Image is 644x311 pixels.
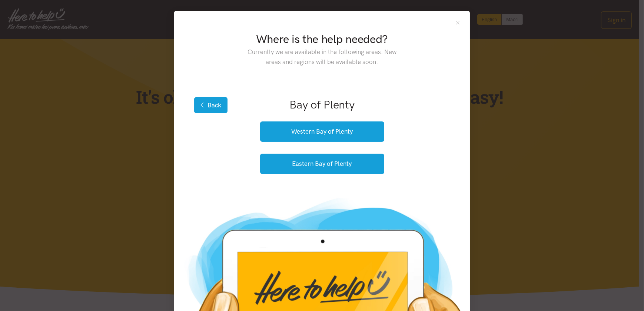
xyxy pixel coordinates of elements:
button: Back [194,97,228,113]
h2: Bay of Plenty [198,97,446,113]
p: Currently we are available in the following areas. New areas and regions will be available soon. [242,47,402,67]
button: Western Bay of Plenty [260,121,384,142]
button: Eastern Bay of Plenty [260,154,384,174]
h2: Where is the help needed? [242,31,402,47]
button: Close [455,20,461,26]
